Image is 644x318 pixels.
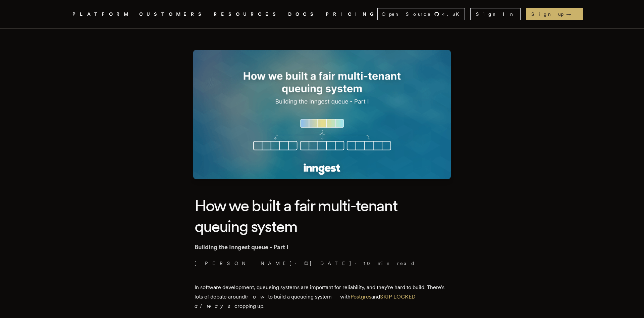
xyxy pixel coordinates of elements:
a: DOCS [288,10,318,18]
p: · · [195,260,449,267]
span: 4.3 K [442,11,463,17]
a: Postgres [351,293,371,300]
span: 10 min read [364,260,415,267]
img: Featured image for How we built a fair multi-tenant queuing system blog post [193,50,451,179]
a: SKIP LOCKED [380,293,416,300]
span: Open Source [382,11,431,17]
a: Sign In [470,8,521,20]
a: PRICING [326,10,377,18]
a: [PERSON_NAME] [195,260,292,267]
h1: How we built a fair multi-tenant queuing system [195,195,449,237]
p: Building the Inngest queue - Part I [195,242,449,252]
button: RESOURCES [214,10,280,18]
p: In software development, queueing systems are important for reliability, and they're hard to buil... [195,283,449,311]
em: how [245,293,268,300]
em: always [195,303,234,309]
span: [DATE] [304,260,352,267]
button: PLATFORM [72,10,131,18]
a: CUSTOMERS [139,10,206,18]
a: Sign up [526,8,583,20]
span: → [566,11,578,17]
